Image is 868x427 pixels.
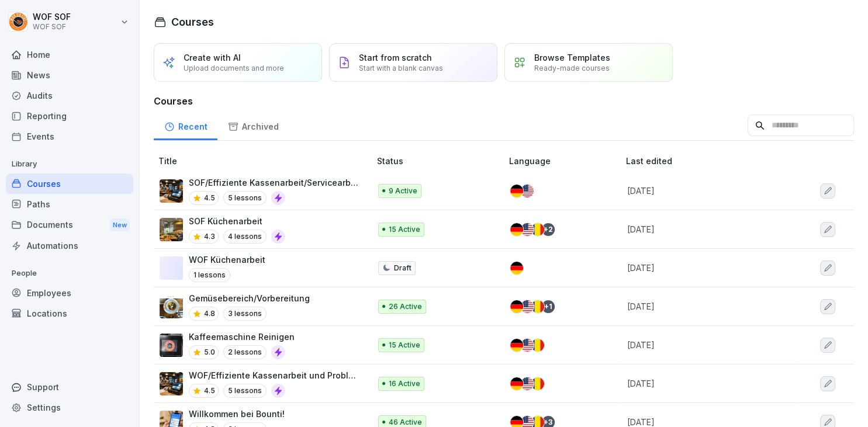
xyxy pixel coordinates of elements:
a: DocumentsNew [6,214,133,236]
p: WOF Küchenarbeit [189,254,265,266]
p: 5.0 [204,347,215,357]
p: WOF/Effiziente Kassenarbeit und Problemlösungen [189,369,358,381]
a: News [6,65,133,85]
div: + 2 [542,223,555,236]
p: 16 Active [389,379,420,389]
a: Reporting [6,106,133,126]
a: Employees [6,283,133,303]
a: Settings [6,397,133,418]
p: 15 Active [389,340,420,350]
img: ro.svg [531,223,544,236]
img: de.svg [510,185,523,197]
p: 4.5 [204,386,215,396]
p: Upload documents and more [184,64,284,72]
p: Ready-made courses [534,64,610,72]
p: 9 Active [389,186,417,196]
h3: Courses [154,94,854,108]
div: Support [6,377,133,397]
p: 26 Active [389,301,422,312]
p: WOF SOF [33,23,71,31]
p: 3 lessons [223,307,267,321]
p: [DATE] [627,339,781,351]
p: Language [509,155,621,167]
p: [DATE] [627,262,781,274]
p: 15 Active [389,224,420,235]
p: Willkommen bei Bounti! [189,408,285,420]
p: Status [377,155,504,167]
a: Audits [6,85,133,106]
p: Start with a blank canvas [359,64,443,72]
a: Automations [6,235,133,256]
h1: Courses [171,14,214,30]
a: Archived [217,110,289,140]
div: New [110,218,130,232]
a: Home [6,44,133,65]
p: [DATE] [627,377,781,390]
p: Library [6,155,133,173]
a: Recent [154,110,217,140]
img: tqwtw9r94l6pcd0yz7rr6nlj.png [160,218,183,241]
p: WOF SOF [33,12,71,22]
p: 1 lessons [189,268,230,282]
img: de.svg [510,262,523,275]
img: de.svg [510,377,523,390]
img: ro.svg [531,339,544,352]
p: SOF/Effiziente Kassenarbeit/Servicearbeit und Problemlösungen [189,176,358,189]
img: de.svg [510,339,523,352]
p: Browse Templates [534,53,610,63]
p: SOF Küchenarbeit [189,215,285,227]
div: Documents [6,214,133,236]
img: us.svg [521,185,534,197]
p: [DATE] [627,223,781,235]
p: 2 lessons [223,345,267,359]
img: t9bprv5h1a314rxrkj0f2e0c.png [160,295,183,318]
p: 4.3 [204,231,215,242]
img: ro.svg [531,300,544,313]
img: hylcge7l2zcqk2935eqvc2vv.png [160,179,183,203]
img: hylcge7l2zcqk2935eqvc2vv.png [160,372,183,395]
p: Gemüsebereich/Vorbereitung [189,292,310,304]
img: t1sr1n5hoioeeo4igem1edyi.png [160,334,183,357]
p: 4 lessons [223,230,267,244]
p: 4.5 [204,193,215,203]
img: de.svg [510,223,523,236]
p: [DATE] [627,300,781,313]
p: 5 lessons [223,384,267,398]
img: us.svg [521,300,534,313]
p: [DATE] [627,185,781,197]
img: ro.svg [531,377,544,390]
p: Start from scratch [359,53,432,63]
p: Last edited [626,155,796,167]
p: 4.8 [204,308,215,319]
img: de.svg [510,300,523,313]
img: us.svg [521,377,534,390]
p: Create with AI [184,53,241,63]
a: Courses [6,173,133,194]
img: us.svg [521,339,534,352]
a: Events [6,126,133,147]
p: Draft [394,263,411,273]
p: Title [158,155,372,167]
a: Paths [6,194,133,214]
p: People [6,264,133,283]
a: Locations [6,303,133,324]
p: 5 lessons [223,191,267,205]
div: + 1 [542,300,555,313]
img: us.svg [521,223,534,236]
p: Kaffeemaschine Reinigen [189,331,295,343]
